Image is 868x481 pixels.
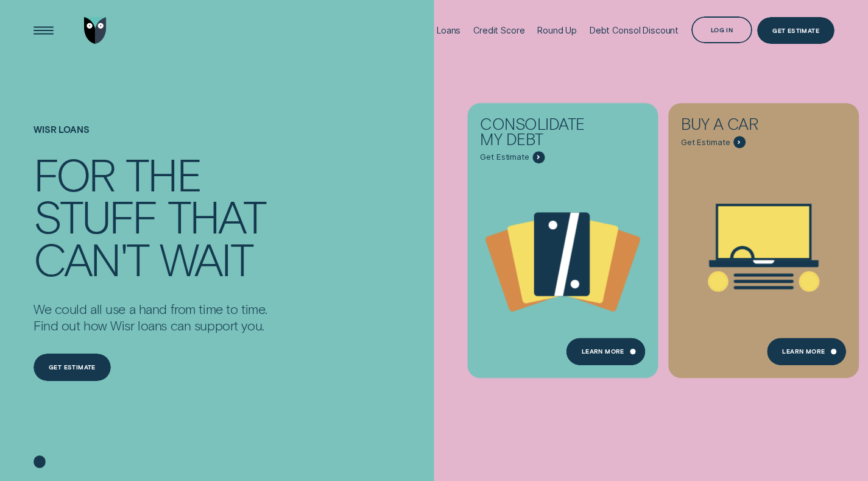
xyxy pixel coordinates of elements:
[125,152,201,195] div: the
[691,16,752,44] button: Log in
[480,116,602,151] div: Consolidate my debt
[34,152,267,280] h4: For the stuff that can't wait
[34,301,267,334] p: We could all use a hand from time to time. Find out how Wisr loans can support you.
[168,194,266,237] div: that
[566,338,646,365] a: Learn more
[681,116,803,136] div: Buy a car
[480,152,529,162] span: Get Estimate
[468,103,658,370] a: Consolidate my debt - Learn more
[84,17,107,45] img: Wisr
[590,25,679,35] div: Debt Consol Discount
[160,238,253,280] div: wait
[681,137,730,148] span: Get Estimate
[34,354,111,381] a: Get estimate
[757,17,834,45] a: Get Estimate
[437,25,460,35] div: Loans
[668,103,859,370] a: Buy a car - Learn more
[537,25,577,35] div: Round Up
[767,338,846,365] a: Learn More
[473,25,524,35] div: Credit Score
[34,194,157,237] div: stuff
[34,238,149,280] div: can't
[34,152,115,195] div: For
[34,124,267,152] h1: Wisr loans
[30,17,57,45] button: Open Menu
